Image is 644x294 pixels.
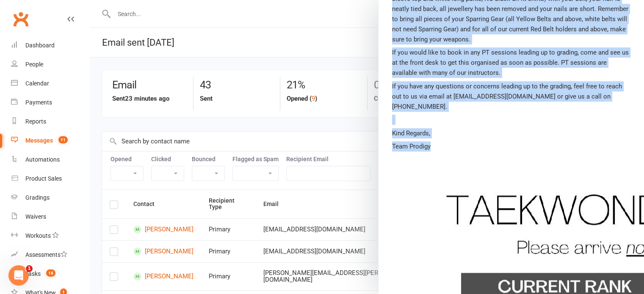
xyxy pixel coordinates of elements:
[58,136,68,143] span: 11
[11,36,89,55] a: Dashboard
[25,61,43,68] div: People
[25,270,41,277] div: Tasks
[392,141,630,151] p: Team Prodigy
[392,128,630,138] p: Kind Regards,
[11,74,89,93] a: Calendar
[11,207,89,226] a: Waivers
[46,269,55,277] span: 18
[11,55,89,74] a: People
[25,156,60,163] div: Automations
[11,188,89,207] a: Gradings
[8,265,29,286] iframe: Intercom live chat
[11,93,89,112] a: Payments
[25,80,49,87] div: Calendar
[25,42,55,49] div: Dashboard
[11,226,89,245] a: Workouts
[392,47,630,78] p: If you would like to book in any PT sessions leading up to grading, come and see us at the front ...
[11,264,89,283] a: Tasks 18
[25,99,52,106] div: Payments
[25,137,53,144] div: Messages
[25,251,67,258] div: Assessments
[25,118,46,125] div: Reports
[25,213,46,220] div: Waivers
[25,232,51,239] div: Workouts
[11,131,89,150] a: Messages 11
[25,194,50,201] div: Gradings
[11,112,89,131] a: Reports
[25,175,62,182] div: Product Sales
[26,265,33,272] span: 1
[11,169,89,188] a: Product Sales
[11,150,89,169] a: Automations
[11,245,89,264] a: Assessments
[10,8,31,30] a: Clubworx
[392,81,630,112] p: If you have any questions or concerns leading up to the grading, feel free to reach out to us via...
